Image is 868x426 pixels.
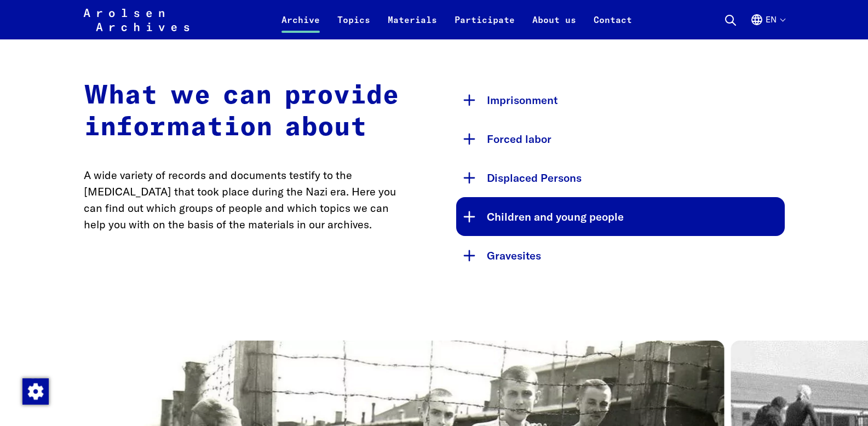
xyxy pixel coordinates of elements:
[273,7,641,33] nav: Primary
[456,80,785,119] button: Imprisonment
[84,83,399,141] strong: What we can provide information about
[84,167,412,233] p: A wide variety of records and documents testify to the [MEDICAL_DATA] that took place during the ...
[379,13,446,39] a: Materials
[456,119,785,158] button: Forced labor
[456,197,785,236] button: Children and young people
[750,13,785,39] button: English, language selection
[585,13,641,39] a: Contact
[329,13,379,39] a: Topics
[446,13,524,39] a: Participate
[456,158,785,197] button: Displaced Persons
[524,13,585,39] a: About us
[22,378,48,404] div: Change consent
[273,13,329,39] a: Archive
[22,378,49,405] img: Change consent
[456,236,785,275] button: Gravesites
